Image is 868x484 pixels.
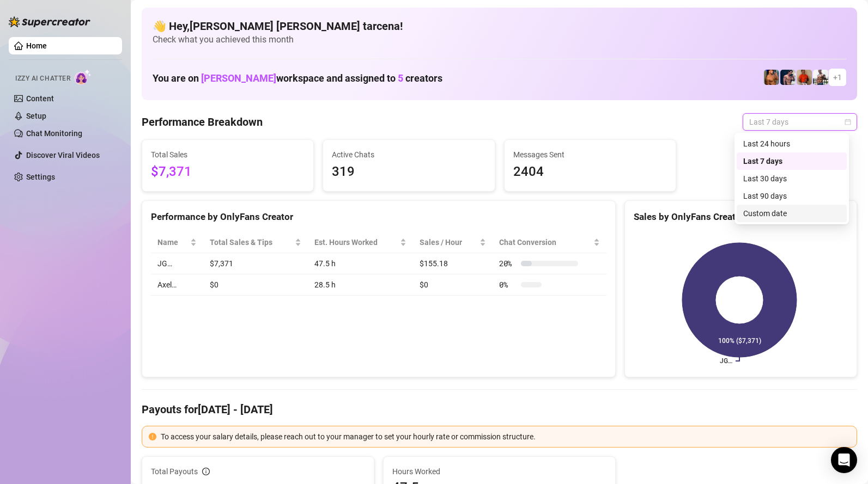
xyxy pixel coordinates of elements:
[151,162,305,182] span: $7,371
[332,162,485,182] span: 319
[737,170,847,187] div: Last 30 days
[203,274,308,296] td: $0
[161,431,850,443] div: To access your salary details, please reach out to your manager to set your hourly rate or commis...
[26,112,46,120] a: Setup
[153,19,846,34] h4: 👋 Hey, [PERSON_NAME] [PERSON_NAME] tarcena !
[845,119,851,125] span: calendar
[314,236,398,248] div: Est. Hours Worked
[413,232,493,253] th: Sales / Hour
[15,73,70,84] span: Izzy AI Chatter
[26,173,55,181] a: Settings
[634,210,848,224] div: Sales by OnlyFans Creator
[26,41,47,50] a: Home
[797,70,812,85] img: Justin
[737,135,847,152] div: Last 24 hours
[308,253,413,274] td: 47.5 h
[151,232,203,253] th: Name
[151,274,203,296] td: Axel…
[720,357,732,365] text: JG…
[202,468,210,475] span: info-circle
[743,207,840,219] div: Custom date
[201,72,276,84] span: [PERSON_NAME]
[737,205,847,222] div: Custom date
[392,465,606,477] span: Hours Worked
[9,16,90,27] img: logo-BBDzfeDw.svg
[142,402,857,417] h4: Payouts for [DATE] - [DATE]
[203,253,308,274] td: $7,371
[142,114,263,130] h4: Performance Breakdown
[26,94,54,103] a: Content
[743,138,840,150] div: Last 24 hours
[420,236,477,248] span: Sales / Hour
[780,70,796,85] img: Axel
[413,253,493,274] td: $155.18
[398,72,403,84] span: 5
[737,152,847,170] div: Last 7 days
[831,447,857,473] div: Open Intercom Messenger
[743,190,840,202] div: Last 90 days
[151,465,198,477] span: Total Payouts
[493,232,606,253] th: Chat Conversion
[499,279,517,291] span: 0 %
[749,114,851,130] span: Last 7 days
[308,274,413,296] td: 28.5 h
[743,155,840,167] div: Last 7 days
[332,149,485,161] span: Active Chats
[151,210,606,224] div: Performance by OnlyFans Creator
[151,149,305,161] span: Total Sales
[413,274,493,296] td: $0
[153,34,846,46] span: Check what you achieved this month
[157,236,188,248] span: Name
[26,151,100,160] a: Discover Viral Videos
[149,433,156,440] span: exclamation-circle
[151,253,203,274] td: JG…
[499,236,591,248] span: Chat Conversion
[210,236,293,248] span: Total Sales & Tips
[153,72,442,84] h1: You are on workspace and assigned to creators
[833,71,842,83] span: + 1
[743,173,840,185] div: Last 30 days
[26,129,82,138] a: Chat Monitoring
[513,162,667,182] span: 2404
[737,187,847,205] div: Last 90 days
[513,149,667,161] span: Messages Sent
[499,258,517,269] span: 20 %
[203,232,308,253] th: Total Sales & Tips
[75,69,92,85] img: AI Chatter
[813,70,828,85] img: JUSTIN
[764,70,779,85] img: JG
